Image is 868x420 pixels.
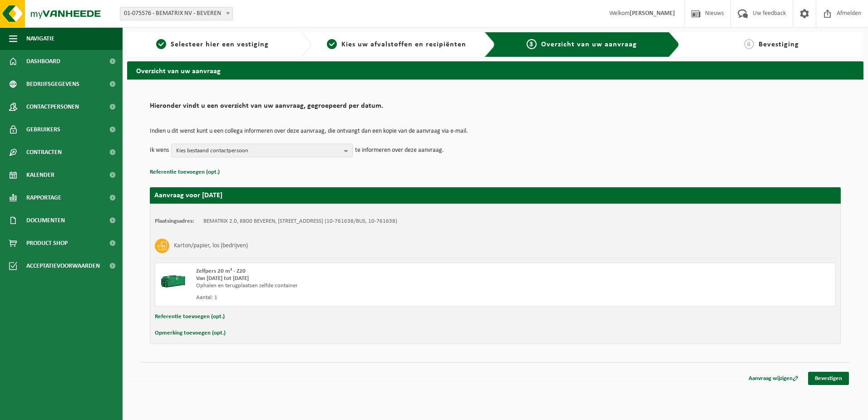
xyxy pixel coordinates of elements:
span: Bevestiging [759,41,799,48]
span: Bedrijfsgegevens [26,73,79,95]
span: Navigatie [26,27,54,50]
strong: Plaatsingsadres: [155,218,194,224]
p: te informeren over deze aanvraag. [355,144,444,157]
span: Product Shop [26,232,68,255]
a: Aanvraag wijzigen [742,372,805,385]
span: Kies bestaand contactpersoon [176,144,340,158]
span: Contactpersonen [26,95,79,118]
img: HK-XZ-20-GN-00.png [160,268,187,295]
span: Kies uw afvalstoffen en recipiënten [341,41,466,48]
span: Selecteer hier een vestiging [171,41,269,48]
a: 1Selecteer hier een vestiging [132,39,293,50]
button: Referentie toevoegen (opt.) [150,166,220,178]
p: Ik wens [150,144,169,157]
strong: Aanvraag voor [DATE] [154,192,222,199]
span: Documenten [26,209,65,232]
span: 01-075576 - BEMATRIX NV - BEVEREN [120,7,233,20]
button: Kies bestaand contactpersoon [171,144,353,157]
span: Acceptatievoorwaarden [26,255,100,277]
span: Rapportage [26,186,61,209]
span: Overzicht van uw aanvraag [541,41,637,48]
span: 3 [527,39,537,49]
h3: Karton/papier, los (bedrijven) [174,239,248,253]
p: Indien u dit wenst kunt u een collega informeren over deze aanvraag, die ontvangt dan een kopie v... [150,128,841,135]
span: 4 [744,39,754,49]
button: Opmerking toevoegen (opt.) [155,327,226,339]
span: Kalender [26,164,54,186]
span: Dashboard [26,50,60,73]
span: Gebruikers [26,118,60,141]
a: Bevestigen [808,372,849,385]
span: 2 [327,39,337,49]
span: 01-075576 - BEMATRIX NV - BEVEREN [120,7,232,20]
button: Referentie toevoegen (opt.) [155,311,225,323]
span: Contracten [26,141,62,164]
td: BEMATRIX 2.0, 8800 BEVEREN, [STREET_ADDRESS] (10-761638/BUS, 10-761638) [203,218,397,225]
strong: Van [DATE] tot [DATE] [196,275,249,281]
h2: Hieronder vindt u een overzicht van uw aanvraag, gegroepeerd per datum. [150,102,841,115]
div: Aantal: 1 [196,294,532,301]
a: 2Kies uw afvalstoffen en recipiënten [316,39,478,50]
h2: Overzicht van uw aanvraag [127,61,863,79]
span: Zelfpers 20 m³ - Z20 [196,268,246,274]
span: 1 [156,39,166,49]
strong: [PERSON_NAME] [630,10,675,17]
div: Ophalen en terugplaatsen zelfde container [196,282,532,290]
